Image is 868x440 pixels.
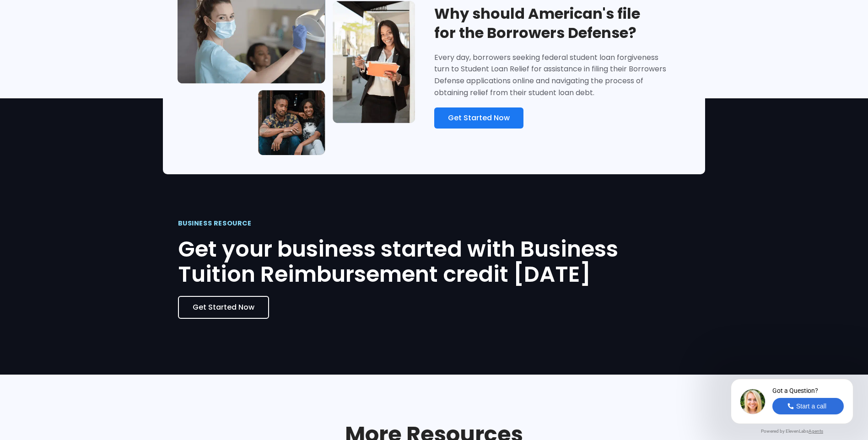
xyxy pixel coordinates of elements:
h2: Why should American's file for the Borrowers Defense? [434,4,654,43]
h2: Get your business started with Business Tuition Reimbursement credit [DATE] [178,236,690,287]
div: BUSINESS RESOURCE [178,220,690,227]
span: Get Started Now [448,114,510,122]
a: Get Started Now [178,296,269,319]
h3: Every day, borrowers seeking federal student loan forgiveness turn to Student Loan Relief for ass... [434,52,669,98]
span: Get Started Now [193,304,254,311]
a: Get Started Now [434,107,523,129]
